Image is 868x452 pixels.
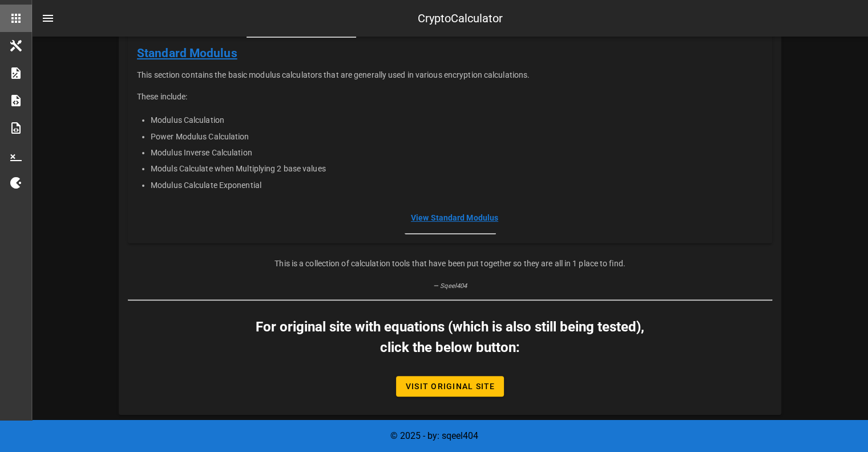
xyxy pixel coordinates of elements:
[151,128,763,144] li: Power Modulus Calculation
[433,282,467,290] small: — Sqeel404
[418,10,503,27] div: CryptoCalculator
[411,213,498,222] a: View Standard Modulus
[34,5,62,32] button: nav-menu-toggle
[151,112,763,128] li: Modulus Calculation
[390,430,478,441] span: © 2025 - by: sqeel404
[137,90,763,103] p: These include:
[405,382,495,391] span: Visit Original Site
[396,376,504,397] a: Visit Original Site
[151,145,763,161] li: Modulus Inverse Calculation
[151,161,763,177] li: Moduls Calculate when Multiplying 2 base values
[137,69,763,81] p: This section contains the basic modulus calculators that are generally used in various encryption...
[151,177,763,193] li: Modulus Calculate Exponential
[128,257,772,270] p: This is a collection of calculation tools that have been put together so they are all in 1 place ...
[137,46,237,60] a: Standard Modulus
[256,317,644,358] h2: For original site with equations (which is also still being tested), click the below button:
